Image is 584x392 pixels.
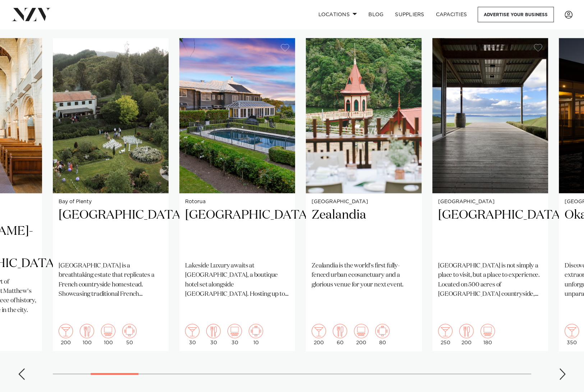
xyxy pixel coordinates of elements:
[389,7,430,22] a: SUPPLIERS
[185,324,199,338] img: cocktail.png
[312,199,416,205] small: [GEOGRAPHIC_DATA]
[312,324,326,338] img: cocktail.png
[185,199,289,205] small: Rotorua
[312,261,416,290] p: Zealandia is the world's first fully-fenced urban ecosanctuary and a glorious venue for your next...
[59,324,73,338] img: cocktail.png
[333,324,347,338] img: dining.png
[101,324,115,338] img: theatre.png
[459,324,474,345] div: 200
[363,7,389,22] a: BLOG
[59,261,163,299] p: [GEOGRAPHIC_DATA] is a breathtaking estate that replicates a French countryside homestead. Showca...
[438,199,542,205] small: [GEOGRAPHIC_DATA]
[185,207,289,256] h2: [GEOGRAPHIC_DATA]
[122,324,137,345] div: 50
[312,207,416,256] h2: Zealandia
[101,324,115,345] div: 100
[179,38,295,351] swiper-slide: 5 / 38
[354,324,368,338] img: theatre.png
[375,324,390,345] div: 80
[59,324,73,345] div: 200
[480,324,495,338] img: theatre.png
[227,324,242,338] img: theatre.png
[478,7,554,22] a: Advertise your business
[80,324,94,338] img: dining.png
[438,261,542,299] p: [GEOGRAPHIC_DATA] is not simply a place to visit, but a place to experience. Located on 500 acres...
[438,324,452,338] img: cocktail.png
[122,324,137,338] img: meeting.png
[432,38,548,351] a: [GEOGRAPHIC_DATA] [GEOGRAPHIC_DATA] [GEOGRAPHIC_DATA] is not simply a place to visit, but a place...
[59,199,163,205] small: Bay of Plenty
[306,38,422,351] swiper-slide: 6 / 38
[312,324,326,345] div: 200
[354,324,368,345] div: 200
[185,324,199,345] div: 30
[53,38,169,351] swiper-slide: 4 / 38
[206,324,221,345] div: 30
[312,7,363,22] a: Locations
[565,324,579,345] div: 350
[59,207,163,256] h2: [GEOGRAPHIC_DATA]
[459,324,474,338] img: dining.png
[438,207,542,256] h2: [GEOGRAPHIC_DATA]
[249,324,263,338] img: meeting.png
[12,8,51,21] img: nzv-logo.png
[185,261,289,299] p: Lakeside Luxury awaits at [GEOGRAPHIC_DATA], a boutique hotel set alongside [GEOGRAPHIC_DATA]. Ho...
[306,38,422,193] img: Rātā Cafe at Zealandia
[565,324,579,338] img: cocktail.png
[227,324,242,345] div: 30
[375,324,390,338] img: meeting.png
[206,324,221,338] img: dining.png
[80,324,94,345] div: 100
[333,324,347,345] div: 60
[53,38,169,351] a: Bay of Plenty [GEOGRAPHIC_DATA] [GEOGRAPHIC_DATA] is a breathtaking estate that replicates a Fren...
[432,38,548,351] swiper-slide: 7 / 38
[179,38,295,351] a: Rotorua [GEOGRAPHIC_DATA] Lakeside Luxury awaits at [GEOGRAPHIC_DATA], a boutique hotel set along...
[438,324,452,345] div: 250
[480,324,495,345] div: 180
[306,38,422,351] a: Rātā Cafe at Zealandia [GEOGRAPHIC_DATA] Zealandia Zealandia is the world's first fully-fenced ur...
[249,324,263,345] div: 10
[430,7,473,22] a: Capacities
